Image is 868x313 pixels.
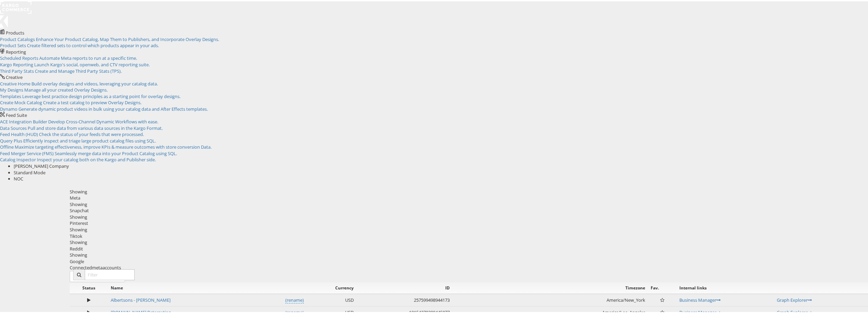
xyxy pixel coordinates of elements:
[37,155,156,161] span: Inspect your catalog both on the Kargo and Publisher side.
[55,149,177,155] span: Seamlessly merge data into your Product Catalog using SQL.
[6,47,26,54] span: Reporting
[31,79,158,85] span: Build overlay designs and videos, leveraging your catalog data.
[111,296,171,302] a: Albertsons - [PERSON_NAME]
[452,281,648,292] th: Timezone
[6,111,27,117] span: Feed Suite
[39,130,144,136] span: Check the status of your feeds that were processed.
[285,296,304,302] a: (rename)
[679,296,721,302] a: Business Manager
[28,124,163,130] span: Pull and store data from various data sources in the Kargo Format.
[36,35,219,41] span: Enhance Your Product Catalog, Map Them to Publishers, and Incorporate Overlay Designs.
[70,281,108,292] th: Status
[27,41,159,47] span: Create filtered sets to control which products appear in your ads.
[34,60,150,66] span: Launch Kargo's social, openweb, and CTV reporting suite.
[14,168,45,174] span: Standard Mode
[22,92,180,98] span: Leverage best practice design principles as a starting point for overlay designs.
[15,142,212,149] span: Maximize targeting effectiveness, improve KPIs & measure outcomes with store conversion Data.
[39,54,137,60] span: Automate Meta reports to run at a specific time.
[677,281,774,292] th: Internal links
[18,105,208,111] span: Generate dynamic product videos in bulk using your catalog data and After Effects templates.
[6,28,24,35] span: Products
[35,67,122,73] span: Create and Manage Third Party Stats (TPS).
[43,98,141,104] span: Create a test catalog to preview Overlay Designs.
[777,296,812,302] a: Graph Explorer
[648,281,676,292] th: Fav.
[14,174,23,180] span: NOC
[356,281,452,292] th: ID
[14,162,69,168] span: [PERSON_NAME] Company
[307,292,356,305] td: USD
[92,263,103,269] span: meta
[6,73,23,79] span: Creative
[108,281,307,292] th: Name
[452,292,648,305] td: America/New_York
[23,136,156,142] span: Efficiently inspect and triage large product catalog files using SQL.
[307,281,356,292] th: Currency
[85,268,135,279] input: Filter
[24,85,108,92] span: Manage all your created Overlay Designs.
[356,292,452,305] td: 257599498944173
[70,270,125,281] button: ConnectmetaAccounts
[48,117,158,123] span: Develop Cross-Channel Dynamic Workflows with ease.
